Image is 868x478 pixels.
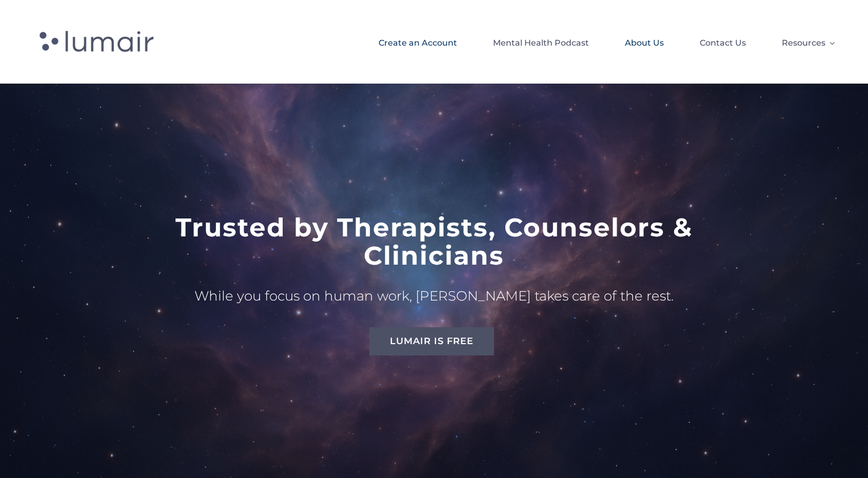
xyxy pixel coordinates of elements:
[625,34,664,52] span: About Us
[493,26,589,58] a: Mental Health Podcast
[234,26,835,58] nav: Lumair Header
[700,34,746,52] span: Contact Us
[134,213,734,270] h1: Trusted by Therapists, Counselors & Clinicians
[390,336,474,347] span: Lumair is Free
[134,286,734,307] p: While you focus on human work, [PERSON_NAME] takes care of the rest.
[700,26,746,58] a: Contact Us
[369,327,494,355] a: Lumair is Free
[625,26,664,58] a: About Us
[493,34,589,52] span: Mental Health Podcast
[379,34,457,52] span: Create an Account
[782,34,825,52] span: Resources
[379,26,457,58] a: Create an Account
[782,26,835,58] a: Resources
